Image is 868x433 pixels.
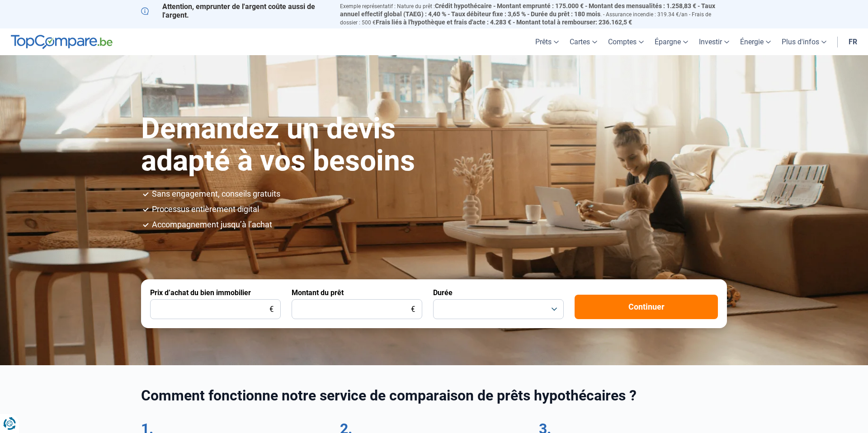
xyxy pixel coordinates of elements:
[735,28,776,55] a: Énergie
[152,190,727,198] li: Sans engagement, conseils gratuits
[340,2,715,18] span: Crédit hypothécaire - Montant emprunté : 175.000 € - Montant des mensualités : 1.258,83 € - Taux ...
[649,28,693,55] a: Épargne
[776,28,832,55] a: Plus d'infos
[152,205,727,213] li: Processus entièrement digital
[152,221,727,229] li: Accompagnement jusqu’à l’achat
[141,387,727,404] h2: Comment fonctionne notre service de comparaison de prêts hypothécaires ?
[575,295,718,319] button: Continuer
[150,288,251,297] label: Prix d’achat du bien immobilier
[376,19,632,26] span: Frais liés à l'hypothèque et frais d'acte : 4.283 € - Montant total à rembourser: 236.162,5 €
[433,288,453,297] label: Durée
[564,28,603,55] a: Cartes
[269,306,274,313] span: €
[11,35,113,49] img: TopCompare
[340,2,727,26] p: Exemple représentatif : Nature du prêt : . - Assurance incendie : 319.34 €/an - Frais de dossier ...
[843,28,863,55] a: fr
[141,2,329,19] p: Attention, emprunter de l'argent coûte aussi de l'argent.
[530,28,564,55] a: Prêts
[603,28,649,55] a: Comptes
[411,306,415,313] span: €
[292,288,344,297] label: Montant du prêt
[693,28,735,55] a: Investir
[141,113,488,177] h1: Demandez un devis adapté à vos besoins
